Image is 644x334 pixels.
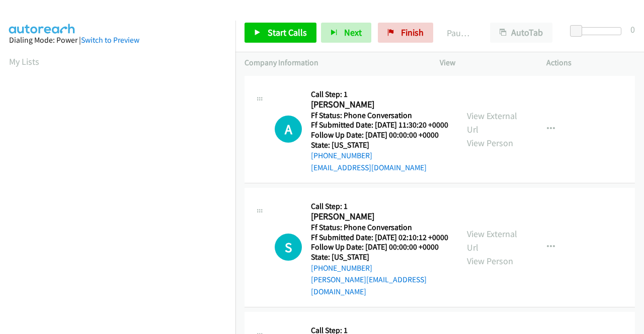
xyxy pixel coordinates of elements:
[467,255,513,267] a: View Person
[9,56,39,67] a: My Lists
[401,27,424,38] span: Finish
[311,89,448,99] h5: Call Step: 1
[268,27,307,38] span: Start Calls
[275,116,302,143] h1: A
[311,151,372,160] a: [PHONE_NUMBER]
[467,137,513,149] a: View Person
[311,110,448,121] h5: Ff Status: Phone Conversation
[81,35,139,45] a: Switch to Preview
[447,26,472,40] p: Paused
[311,252,449,262] h5: State: [US_STATE]
[311,140,448,150] h5: State: [US_STATE]
[440,57,528,69] p: View
[630,23,635,36] div: 0
[311,222,449,233] h5: Ff Status: Phone Conversation
[311,201,449,211] h5: Call Step: 1
[311,275,427,296] a: [PERSON_NAME][EMAIL_ADDRESS][DOMAIN_NAME]
[311,242,449,252] h5: Follow Up Date: [DATE] 00:00:00 +0000
[311,233,449,243] h5: Ff Submitted Date: [DATE] 02:10:12 +0000
[311,130,448,140] h5: Follow Up Date: [DATE] 00:00:00 +0000
[378,23,433,43] a: Finish
[311,211,445,222] h2: [PERSON_NAME]
[245,57,422,69] p: Company Information
[490,23,552,43] button: AutoTab
[546,57,635,69] p: Actions
[467,110,517,135] a: View External Url
[275,234,302,261] h1: S
[321,23,371,43] button: Next
[575,27,621,35] div: Delay between calls (in seconds)
[275,234,302,261] div: The call is yet to be attempted
[9,34,226,46] div: Dialing Mode: Power |
[311,120,448,130] h5: Ff Submitted Date: [DATE] 11:30:20 +0000
[344,27,362,38] span: Next
[311,263,372,273] a: [PHONE_NUMBER]
[245,23,316,43] a: Start Calls
[467,228,517,253] a: View External Url
[311,99,445,110] h2: [PERSON_NAME]
[311,163,427,172] a: [EMAIL_ADDRESS][DOMAIN_NAME]
[275,116,302,143] div: The call is yet to be attempted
